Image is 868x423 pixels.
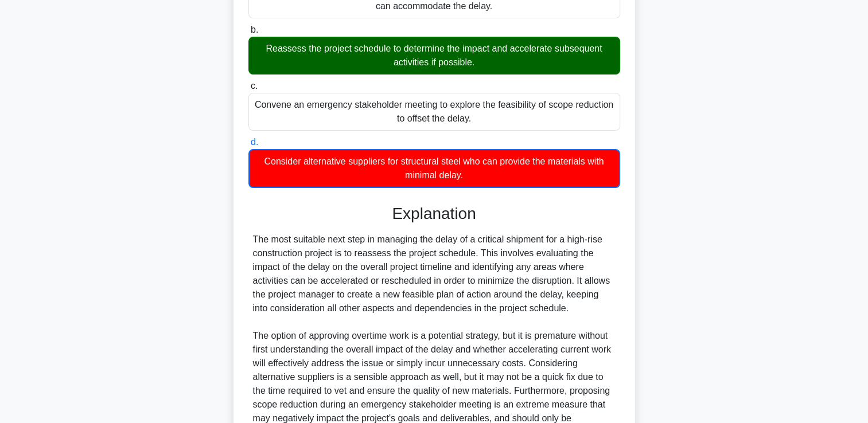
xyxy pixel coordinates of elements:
span: d. [251,137,258,147]
div: Consider alternative suppliers for structural steel who can provide the materials with minimal de... [248,149,620,188]
div: Convene an emergency stakeholder meeting to explore the feasibility of scope reduction to offset ... [248,93,620,131]
h3: Explanation [255,204,613,224]
span: c. [251,81,258,91]
div: Reassess the project schedule to determine the impact and accelerate subsequent activities if pos... [248,37,620,75]
span: b. [251,25,258,34]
